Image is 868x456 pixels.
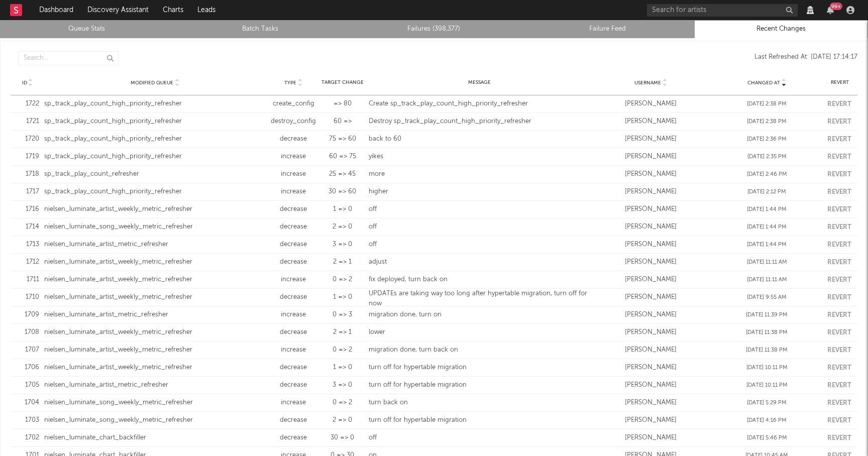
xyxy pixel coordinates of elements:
[369,415,590,425] div: turn off for hypertable migration
[44,327,266,337] div: nielsen_luminate_artist_weekly_metric_refresher
[369,117,590,127] div: Destroy sp_track_play_count_high_priority_refresher
[830,3,842,10] div: 99 +
[596,415,707,425] div: [PERSON_NAME]
[596,363,707,373] div: [PERSON_NAME]
[16,415,39,425] div: 1703
[44,134,266,144] div: sp_track_play_count_high_priority_refresher
[596,187,707,197] div: [PERSON_NAME]
[596,433,707,443] div: [PERSON_NAME]
[711,328,822,337] div: [DATE] 11:38 PM
[271,345,316,355] div: increase
[321,433,364,443] div: 30 => 0
[321,275,364,285] div: 0 => 2
[827,347,851,354] button: Revert
[827,6,834,14] button: 99+
[271,117,316,127] div: destroy_config
[44,345,266,355] div: nielsen_luminate_artist_weekly_metric_refresher
[16,187,39,197] div: 1717
[827,224,851,231] button: Revert
[369,345,590,355] div: migration done, turn back on
[596,345,707,355] div: [PERSON_NAME]
[596,292,707,302] div: [PERSON_NAME]
[119,51,857,65] div: Last Refreshed At: [DATE] 17:14:17
[369,169,590,179] div: more
[321,222,364,232] div: 2 => 0
[321,398,364,408] div: 0 => 2
[6,23,168,35] a: Queue Stats
[44,433,266,443] div: nielsen_luminate_chart_backfiller
[321,257,364,267] div: 2 => 1
[321,134,364,144] div: 75 => 60
[827,329,851,336] button: Revert
[321,380,364,390] div: 3 => 0
[44,363,266,373] div: nielsen_luminate_artist_weekly_metric_refresher
[369,433,590,443] div: off
[16,345,39,355] div: 1707
[827,294,851,301] button: Revert
[596,134,707,144] div: [PERSON_NAME]
[369,99,590,109] div: Create sp_track_play_count_high_priority_refresher
[827,206,851,213] button: Revert
[711,188,822,196] div: [DATE] 2:12 PM
[321,204,364,214] div: 1 => 0
[353,23,515,35] a: Failures (398,377)
[16,257,39,267] div: 1712
[18,51,119,65] input: Search...
[369,134,590,144] div: back to 60
[369,289,590,308] div: UPDATEs are taking way too long after hypertable migration, turn off for now
[16,398,39,408] div: 1704
[179,23,342,35] a: Batch Tasks
[596,222,707,232] div: [PERSON_NAME]
[44,187,266,197] div: sp_track_play_count_high_priority_refresher
[321,310,364,320] div: 0 => 3
[44,275,266,285] div: nielsen_luminate_artist_weekly_metric_refresher
[16,204,39,214] div: 1716
[44,240,266,250] div: nielsen_luminate_artist_metric_refresher
[44,380,266,390] div: nielsen_luminate_artist_metric_refresher
[321,327,364,337] div: 2 => 1
[827,171,851,178] button: Revert
[44,415,266,425] div: nielsen_luminate_song_weekly_metric_refresher
[271,433,316,443] div: decrease
[321,169,364,179] div: 25 => 45
[44,204,266,214] div: nielsen_luminate_artist_weekly_metric_refresher
[44,117,266,127] div: sp_track_play_count_high_priority_refresher
[827,259,851,266] button: Revert
[321,187,364,197] div: 30 => 60
[44,222,266,232] div: nielsen_luminate_song_weekly_metric_refresher
[369,398,590,408] div: turn back on
[16,433,39,443] div: 1702
[369,222,590,232] div: off
[271,99,316,109] div: create_config
[827,417,851,424] button: Revert
[16,327,39,337] div: 1708
[271,152,316,162] div: increase
[271,169,316,179] div: increase
[596,275,707,285] div: [PERSON_NAME]
[596,117,707,127] div: [PERSON_NAME]
[16,275,39,285] div: 1711
[369,240,590,250] div: off
[827,119,851,125] button: Revert
[44,99,266,109] div: sp_track_play_count_high_priority_refresher
[711,399,822,407] div: [DATE] 5:29 PM
[369,310,590,320] div: migration done, turn on
[271,310,316,320] div: increase
[369,152,590,162] div: yikes
[271,415,316,425] div: decrease
[44,292,266,302] div: nielsen_luminate_artist_weekly_metric_refresher
[271,240,316,250] div: decrease
[369,257,590,267] div: adjust
[22,80,27,86] span: ID
[16,310,39,320] div: 1709
[321,99,364,109] div: => 80
[44,152,266,162] div: sp_track_play_count_high_priority_refresher
[711,276,822,284] div: [DATE] 11:11 AM
[271,204,316,214] div: decrease
[711,170,822,179] div: [DATE] 2:46 PM
[596,257,707,267] div: [PERSON_NAME]
[827,154,851,160] button: Revert
[321,345,364,355] div: 0 => 2
[16,99,39,109] div: 1722
[44,398,266,408] div: nielsen_luminate_song_weekly_metric_refresher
